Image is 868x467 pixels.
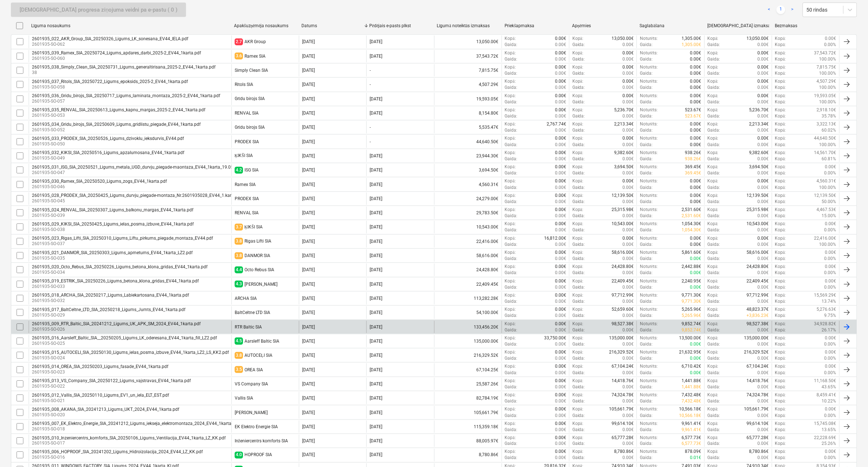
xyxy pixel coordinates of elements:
p: 0.00€ [555,50,566,56]
p: Kopā : [708,135,719,141]
p: 0.00€ [758,99,769,105]
p: Gaida : [708,42,720,48]
div: [DATE] [302,54,315,59]
p: 0.00% [824,170,836,176]
p: 60.81% [822,156,836,162]
p: 0.00€ [555,170,566,176]
p: Kopā : [775,135,786,141]
div: Ritols SIA [235,82,253,87]
div: 4,507.29€ [434,78,502,91]
p: 7,815.75€ [817,64,836,70]
p: 0.00€ [758,70,769,77]
span: 2.7 [235,38,243,45]
div: [DATE] [302,168,315,173]
p: 0.00€ [555,64,566,70]
p: Gaida : [505,170,518,176]
div: 22,409.45€ [434,278,502,290]
p: 0.00€ [555,93,566,99]
p: 2601935-SO-047 [32,170,241,176]
p: Gaida : [572,99,585,105]
p: Kopā : [775,142,786,148]
p: 5,236.70€ [614,107,634,113]
div: Ramex SIA [244,54,266,59]
div: ISG SIA [244,168,259,173]
p: Kopā : [775,70,786,77]
p: Kopā : [505,135,516,141]
p: 0.00€ [758,42,769,48]
p: Gaida : [505,156,518,162]
p: Kopā : [505,164,516,170]
p: 0.00€ [622,113,634,119]
p: 35.78% [822,113,836,119]
p: 0.00€ [758,50,769,56]
div: 22,416.00€ [434,235,502,248]
p: Gaida : [640,142,653,148]
p: 0.00€ [690,50,702,56]
p: Kopā : [775,64,786,70]
div: [DATE] [302,125,315,130]
div: 3,694.50€ [434,164,502,176]
p: 0.00€ [690,142,702,148]
p: 2601935-SO-062 [32,41,188,47]
p: Kopā : [775,164,786,170]
p: 0.00€ [758,113,769,119]
p: 0.00€ [555,78,566,84]
p: 0.00€ [758,78,769,84]
div: 2601935_039_Ramex_SIA_20250724_Ligums_apdares_darbi_2025-2_EV44_1karta.pdf [32,50,201,55]
p: 13,050.00€ [612,36,634,42]
p: Gaida : [708,99,720,105]
p: 369.45€ [685,164,702,170]
p: 2,767.74€ [547,121,566,127]
div: PRODEX SIA [235,139,259,144]
p: Kopā : [708,93,719,99]
p: Kopā : [572,64,583,70]
p: 0.00€ [555,56,566,62]
p: Kopā : [505,36,516,42]
p: 0.00€ [555,142,566,148]
a: Previous page [765,5,774,14]
p: Kopā : [708,150,719,156]
p: Gaida : [505,56,518,62]
p: 0.00€ [690,135,702,141]
div: [DATE] [302,153,315,158]
p: 37,543.72€ [814,50,836,56]
div: Saglabāšana [640,23,702,29]
p: 3,322.13€ [817,121,836,127]
p: 9,382.60€ [614,150,634,156]
p: 0.00€ [622,93,634,99]
p: Gaida : [505,42,518,48]
p: Noturēts : [640,50,658,56]
p: 0.00€ [690,99,702,105]
div: 216,329.52€ [434,349,502,361]
div: 2601935_037_Ritols_SIA_20250722_Ligums_epoksids_2025-2_EV44_1karta.pdf [32,79,188,84]
div: Apņēmies [572,23,634,29]
p: 100.00% [819,56,836,62]
p: Noturēts : [640,107,658,113]
p: Gaida : [572,42,585,48]
p: Kopā : [775,56,786,62]
p: 0.00€ [555,70,566,77]
p: 0.00€ [555,127,566,133]
p: Kopā : [505,150,516,156]
p: 0.00€ [555,84,566,91]
p: Kopā : [572,178,583,184]
div: 2601935_038_Simply_Clean_SIA_20250731_Ligums_generaltirisana_2025-2_EV44_1karta.pdf [32,65,215,70]
p: Gaida : [708,170,720,176]
p: Gaida : [505,84,518,91]
div: 135,000.00€ [434,335,502,347]
p: 19,593.05€ [814,93,836,99]
p: 44,640.50€ [814,135,836,141]
p: 0.00€ [758,127,769,133]
div: 2601935_022_AKR_Group_SIA_20250326_Ligums_LK_sonesana_EV44_IELA.pdf [32,36,188,41]
div: 8,154.80€ [434,107,502,119]
p: 0.00€ [622,127,634,133]
p: Kopā : [708,164,719,170]
div: Bezmaksas [775,23,837,28]
p: Gaida : [505,99,518,105]
p: 0.00€ [690,93,702,99]
p: Kopā : [775,84,786,91]
div: 2601935_031_ISG_SIA_20250521_Ligums_metala_UGD_durvju_piegade-maontaza_EV44_1karta_19.05.pdf [32,165,241,170]
p: 0.00€ [690,78,702,84]
p: Gaida : [572,70,585,77]
p: 3,694.50€ [749,164,769,170]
